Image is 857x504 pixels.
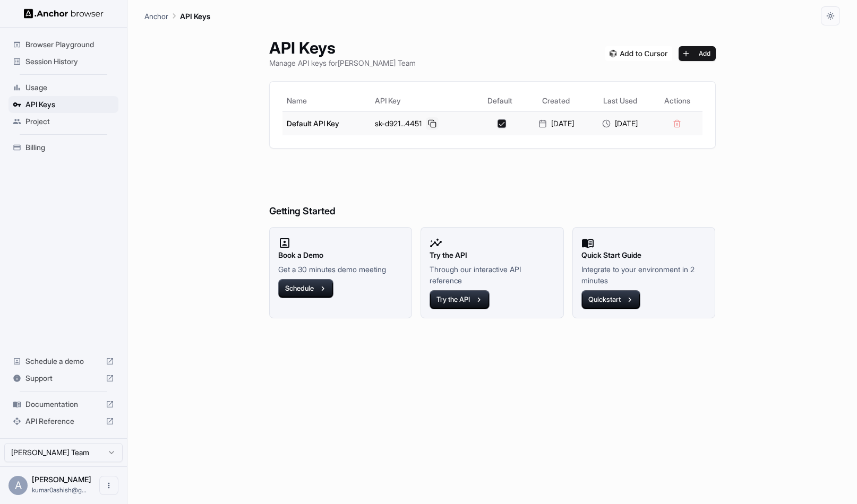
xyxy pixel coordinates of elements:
div: Billing [8,139,118,156]
div: A [8,476,28,495]
button: Try the API [430,290,490,309]
th: Default [476,90,524,111]
button: Quickstart [581,290,640,309]
th: Name [282,90,371,111]
div: [DATE] [593,118,648,129]
span: Usage [25,82,114,93]
div: Browser Playground [8,36,118,53]
h2: Book a Demo [278,249,404,261]
div: API Keys [8,96,118,113]
h2: Try the API [430,249,555,261]
p: Get a 30 minutes demo meeting [278,264,404,275]
div: Schedule a demo [8,353,118,370]
th: API Key [371,90,475,111]
span: Ashish Kumar [32,475,91,484]
p: Integrate to your environment in 2 minutes [581,264,707,286]
div: Project [8,113,118,130]
span: Project [25,116,114,127]
h1: API Keys [269,38,416,57]
p: Through our interactive API reference [430,264,555,286]
img: Anchor Logo [24,8,104,19]
th: Last Used [588,90,652,111]
div: Session History [8,53,118,70]
button: Schedule [278,279,333,298]
span: Session History [25,56,114,67]
span: Browser Playground [25,39,114,50]
span: API Reference [25,416,101,427]
th: Created [524,90,588,111]
h2: Quick Start Guide [581,249,707,261]
span: Billing [25,142,114,153]
div: API Reference [8,413,118,430]
span: Schedule a demo [25,356,101,367]
nav: breadcrumb [144,10,210,22]
p: Anchor [144,11,168,22]
div: Usage [8,79,118,96]
div: [DATE] [528,118,584,129]
button: Copy API key [426,117,439,130]
h6: Getting Started [269,161,716,219]
span: Documentation [25,399,101,410]
p: API Keys [180,11,210,22]
span: Support [25,373,101,384]
th: Actions [652,90,702,111]
td: Default API Key [282,111,371,135]
div: Support [8,370,118,387]
span: API Keys [25,99,114,110]
span: kumar0ashish@gmail.com [32,486,87,494]
div: Documentation [8,396,118,413]
p: Manage API keys for [PERSON_NAME] Team [269,57,416,68]
button: Add [679,46,716,61]
div: sk-d921...4451 [375,117,471,130]
button: Open menu [99,476,118,495]
img: Add anchorbrowser MCP server to Cursor [605,46,672,61]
